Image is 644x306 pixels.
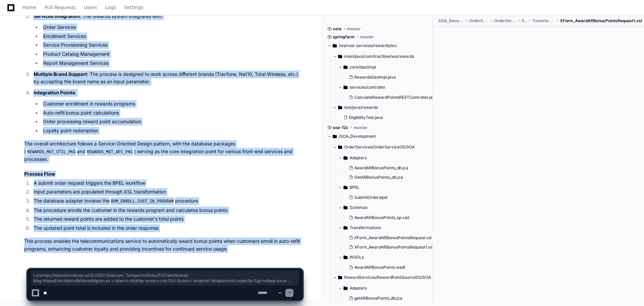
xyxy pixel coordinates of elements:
button: CalculateRewardPointsRESTController.java [346,93,437,102]
svg: Directory [338,103,342,112]
span: AwardARBonusPoints_db.jca [354,165,408,171]
span: test/java/rewards [344,105,378,110]
button: GetARBonusPoints_db.jca [346,173,433,182]
span: CalculateRewardPointsRESTController.java [354,95,437,100]
li: Enrollment Services [41,33,303,40]
code: REWARDS_MGT_UTIL_PKG [26,149,77,155]
span: SOA_Development [438,18,464,24]
span: master [354,125,367,130]
strong: Multiple Brand Support [34,71,87,77]
span: XForm_AwardARBonusPointsRequest1.xsl [560,18,642,24]
li: Input parameters are populated through XSL transformation [32,188,303,196]
code: REWARDS_MGT_API_PKG [85,149,134,155]
li: Product Catalog Management [41,50,303,58]
svg: Directory [344,83,348,91]
li: The database adapter invokes the procedure [32,197,303,205]
span: SOA [522,18,527,24]
span: Transformations [350,225,381,230]
span: Home [23,5,36,9]
button: BPEL [338,182,437,193]
strong: Services Integration [34,13,80,19]
button: EligibilityTest.java [341,113,429,122]
span: OrderServices [469,18,489,24]
li: The returned reward points are added to the customer's total points [32,215,303,223]
li: Order processing reward point accumulation [41,118,303,126]
svg: Directory [344,154,348,162]
button: Schemas [338,202,437,213]
li: Customer enrollment in rewards programs [41,100,303,108]
p: : [34,89,303,97]
span: Users [84,5,97,9]
svg: Directory [333,132,337,140]
span: WSDLs [350,255,364,260]
span: services/controller [350,85,386,90]
svg: Directory [344,204,348,212]
button: AwardARBonusPoints_db.jca [346,163,433,173]
li: The updated point total is included in the order response [32,224,303,232]
button: AwardARBonusPoints_sp.xsd [346,213,433,222]
span: OrderServiceOS [494,18,516,24]
span: Adapters [350,155,367,161]
button: Adapters [338,152,437,163]
span: AwardARBonusPoints_sp.xsd [354,215,409,220]
li: A submit order request triggers the BPEL workflow [32,179,303,187]
span: core [333,26,341,32]
span: core/dao/impl [350,64,376,70]
span: main/java/com/tracfone/ws/rewards [344,54,414,59]
span: master [347,26,361,32]
button: core/dao/impl [338,62,439,73]
span: OrderServices/OrderServiceOS/SOA [344,144,415,150]
svg: Directory [344,183,348,191]
button: RewardsDaoImpl.java [346,73,435,82]
span: EligibilityTest.java [349,115,383,120]
span: RewardsDaoImpl.java [354,75,396,80]
button: main/java/com/tracfone/ws/rewards [333,51,433,62]
span: Settings [124,5,143,9]
svg: Directory [333,42,337,50]
span: GetARBonusPoints_db.jca [354,175,403,180]
svg: Directory [344,253,348,261]
span: Loremips Dolorsitametcon ad ELI/SED Doeiusm 'TemporInciDidunTUTlaboReetdo' Mag AliquaEnimAdminIMV... [33,273,297,283]
button: /SOA_Development [327,131,428,142]
span: BPEL [350,185,360,190]
span: /ws/rest-services/rewards/src [339,43,397,48]
span: soa-12c [333,125,348,130]
span: springfarm [333,34,355,40]
button: XForm_AwardARBonusPointsRequest1.xsl [346,243,433,252]
span: SubmitOrder.bpel [354,195,388,200]
li: The procedure enrolls the customer in the rewards program and calculates bonus points [32,207,303,214]
button: WSDLs [338,252,437,263]
button: SubmitOrder.bpel [346,193,433,202]
li: Loyalty point redemption [41,127,303,135]
button: services/controller [338,82,439,93]
span: /SOA_Development [339,134,376,139]
code: BRM_ENROLL_CUST_IN_PROGRAM [110,199,175,205]
button: test/java/rewards [333,102,433,113]
p: The overall architecture follows a Service-Oriented Design pattern, with the database packages ( ... [24,140,303,163]
span: Transformations [532,18,555,24]
p: : The process is designed to work across different brands (Tracfone, Net10, Total Wireless, etc.)... [34,71,303,86]
span: XForm_AwardARBonusPointsRequest.xsl [354,235,432,241]
svg: Directory [344,63,348,71]
svg: Directory [344,224,348,232]
span: Pull Requests [44,5,76,9]
li: Order Services [41,24,303,31]
button: /ws/rest-services/rewards/src [327,40,428,51]
button: OrderServices/OrderServiceOS/SOA [333,142,433,152]
li: Report Management Services [41,59,303,67]
button: XForm_AwardARBonusPointsRequest.xsl [346,233,433,243]
span: master [360,34,374,40]
li: Auto-refill bonus point calculations [41,109,303,117]
span: Schemas [350,205,367,210]
h3: Process Flow [24,171,303,177]
span: XForm_AwardARBonusPointsRequest1.xsl [354,245,433,250]
p: : The rewards system integrates with: [34,12,303,20]
svg: Directory [338,52,342,60]
button: Transformations [338,222,437,233]
strong: Integration Points [34,90,75,95]
span: Logs [105,5,116,9]
p: This process enables the telecommunications service to automatically award bonus points when cust... [24,237,303,253]
svg: Directory [338,143,342,151]
li: Service Provisioning Services [41,41,303,49]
